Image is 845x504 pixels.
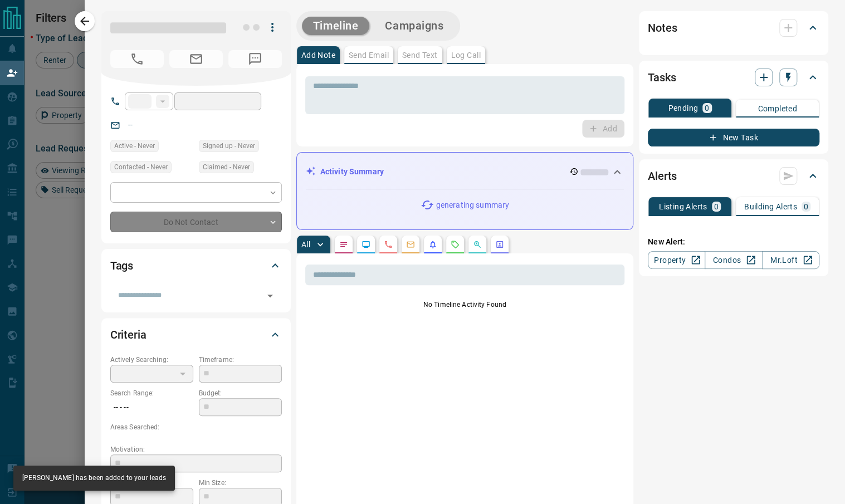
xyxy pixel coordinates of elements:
[203,162,250,173] span: Claimed - Never
[302,17,370,35] button: Timeline
[199,388,282,398] p: Budget:
[762,251,819,269] a: Mr.Loft
[758,105,797,112] p: Completed
[301,241,310,248] p: All
[228,50,282,68] span: No Number
[648,163,819,189] div: Alerts
[110,257,133,275] h2: Tags
[714,203,719,211] p: 0
[384,240,393,249] svg: Calls
[110,326,146,344] h2: Criteria
[320,166,384,178] p: Activity Summary
[110,388,193,398] p: Search Range:
[301,51,335,59] p: Add Note
[110,212,282,232] div: Do Not Contact
[199,478,282,488] p: Min Size:
[306,162,624,182] div: Activity Summary
[339,240,348,249] svg: Notes
[648,236,819,248] p: New Alert:
[495,240,504,249] svg: Agent Actions
[406,240,415,249] svg: Emails
[110,444,282,454] p: Motivation:
[744,203,797,211] p: Building Alerts
[110,398,193,417] p: -- - --
[648,64,819,91] div: Tasks
[110,50,164,68] span: No Number
[648,129,819,146] button: New Task
[169,50,223,68] span: No Email
[114,140,155,151] span: Active - Never
[22,469,166,487] div: [PERSON_NAME] has been added to your leads
[705,251,762,269] a: Condos
[110,321,282,348] div: Criteria
[473,240,482,249] svg: Opportunities
[648,14,819,41] div: Notes
[451,240,460,249] svg: Requests
[114,162,168,173] span: Contacted - Never
[648,19,677,37] h2: Notes
[262,288,278,304] button: Open
[705,104,709,112] p: 0
[128,120,133,129] a: --
[110,355,193,365] p: Actively Searching:
[362,240,370,249] svg: Lead Browsing Activity
[374,17,455,35] button: Campaigns
[648,167,677,185] h2: Alerts
[199,355,282,365] p: Timeframe:
[648,68,676,86] h2: Tasks
[203,140,255,151] span: Signed up - Never
[668,104,698,112] p: Pending
[305,300,624,310] p: No Timeline Activity Found
[436,199,509,211] p: generating summary
[648,251,705,269] a: Property
[804,203,808,211] p: 0
[110,252,282,279] div: Tags
[428,240,437,249] svg: Listing Alerts
[110,422,282,432] p: Areas Searched:
[659,203,707,211] p: Listing Alerts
